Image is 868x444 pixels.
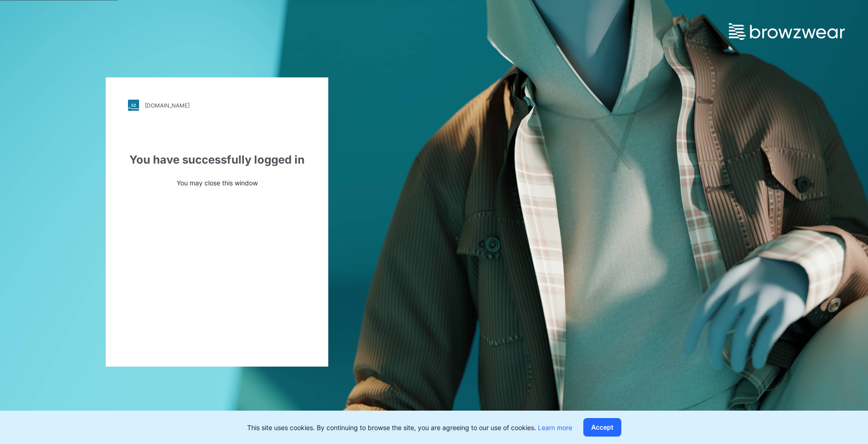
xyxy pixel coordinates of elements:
p: This site uses cookies. By continuing to browse the site, you are agreeing to our use of cookies. [247,423,572,432]
div: You have successfully logged in [128,152,306,168]
img: stylezone-logo.562084cfcfab977791bfbf7441f1a819.svg [128,100,139,111]
button: Accept [583,418,621,437]
img: browzwear-logo.e42bd6dac1945053ebaf764b6aa21510.svg [729,23,845,40]
a: Learn more [538,424,572,431]
p: You may close this window [128,178,306,188]
div: [DOMAIN_NAME] [145,102,190,109]
a: [DOMAIN_NAME] [128,100,306,111]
